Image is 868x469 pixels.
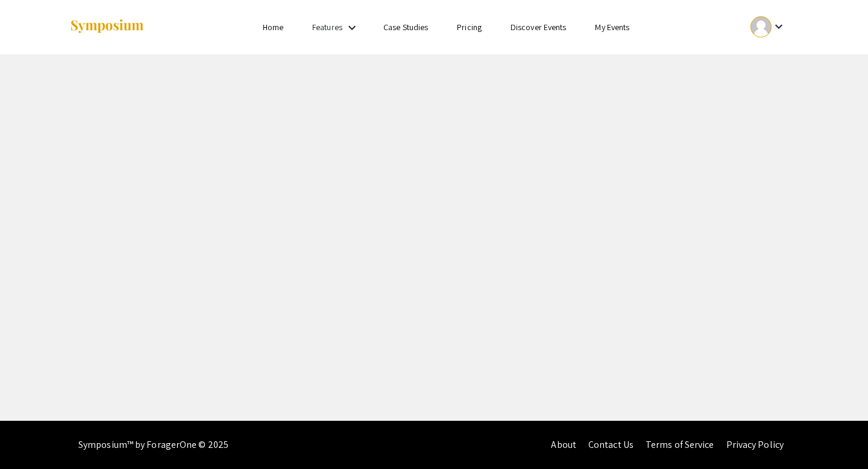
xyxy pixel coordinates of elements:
[551,438,576,451] a: About
[817,415,859,460] iframe: Chat
[345,20,359,35] mat-icon: Expand Features list
[726,438,784,451] a: Privacy Policy
[69,19,145,35] img: Symposium by ForagerOne
[511,22,567,33] a: Discover Events
[646,438,714,451] a: Terms of Service
[772,19,786,34] mat-icon: Expand account dropdown
[263,22,283,33] a: Home
[78,421,228,469] div: Symposium™ by ForagerOne © 2025
[738,13,799,40] button: Expand account dropdown
[588,438,634,451] a: Contact Us
[457,22,482,33] a: Pricing
[383,22,428,33] a: Case Studies
[595,22,629,33] a: My Events
[312,22,342,33] a: Features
